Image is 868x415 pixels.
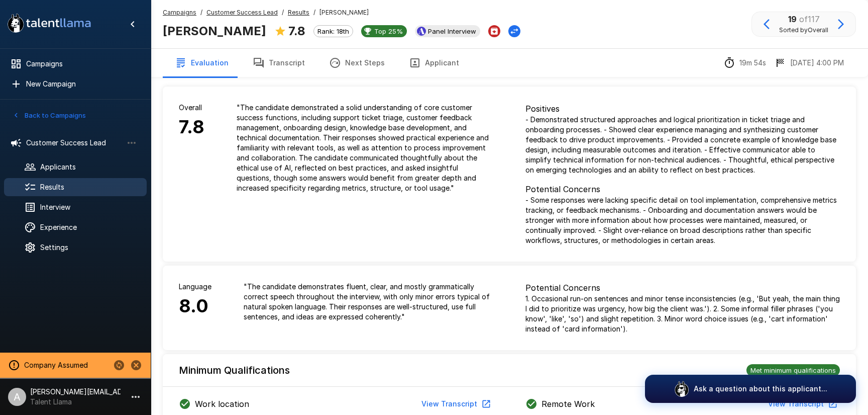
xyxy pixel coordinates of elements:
button: View Transcript [417,395,493,413]
p: " The candidate demonstrates fluent, clear, and mostly grammatically correct speech throughout th... [244,282,493,322]
b: 7.8 [288,24,305,38]
span: Met minimum qualifications [746,366,840,374]
u: Results [288,9,309,16]
span: Sorted by Overall [779,25,828,35]
button: Archive Applicant [488,25,500,37]
span: / [282,8,284,18]
p: Remote Work [541,398,595,410]
span: Top 25% [370,27,407,35]
span: of 117 [799,14,820,24]
button: Evaluation [163,49,241,77]
p: [DATE] 4:00 PM [790,58,844,68]
p: Ask a question about this applicant... [694,384,827,394]
h6: 7.8 [179,113,204,142]
span: [PERSON_NAME] [319,8,369,18]
p: Language [179,282,211,292]
p: Overall [179,103,204,113]
b: 19 [788,14,797,24]
p: - Some responses were lacking specific detail on tool implementation, comprehensive metrics track... [525,195,840,245]
u: Campaigns [163,9,196,16]
p: Potential Concerns [525,183,840,195]
span: Panel Interview [424,27,480,35]
img: ashbyhq_logo.jpeg [417,27,426,36]
span: Rank: 18th [314,27,353,35]
button: Change Stage [508,25,520,37]
button: Transcript [241,49,317,77]
div: View profile in Ashby [415,25,480,37]
div: The date and time when the interview was completed [774,57,844,69]
b: [PERSON_NAME] [163,24,266,38]
button: Next Steps [317,49,397,77]
p: Potential Concerns [525,282,840,294]
div: The time between starting and completing the interview [723,57,766,69]
p: 19m 54s [739,58,766,68]
img: logo_glasses@2x.png [674,381,690,397]
button: View Transcript [764,395,840,413]
u: Customer Success Lead [206,9,278,16]
span: / [313,8,315,18]
h6: 8.0 [179,292,211,321]
p: " The candidate demonstrated a solid understanding of core customer success functions, including ... [237,103,493,193]
span: / [200,8,202,18]
button: Ask a question about this applicant... [645,375,856,403]
button: Applicant [397,49,471,77]
p: Positives [525,103,840,115]
p: - Demonstrated structured approaches and logical prioritization in ticket triage and onboarding p... [525,115,840,175]
h6: Minimum Qualifications [179,362,290,378]
p: 1. Occasional run-on sentences and minor tense inconsistencies (e.g., 'But yeah, the main thing I... [525,294,840,334]
p: Work location [195,398,249,410]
